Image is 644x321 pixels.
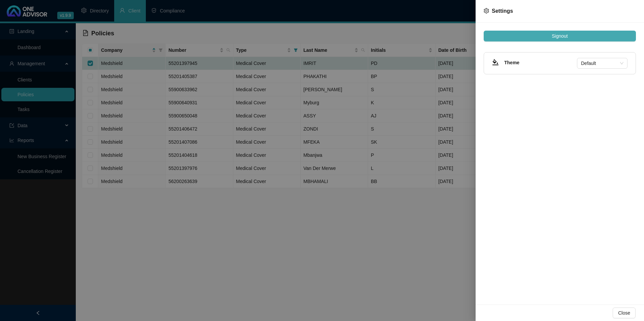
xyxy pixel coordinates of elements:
[618,309,630,317] span: Close
[484,31,636,41] button: Signout
[613,308,636,318] button: Close
[581,58,623,68] span: Default
[492,8,513,14] span: Settings
[484,8,489,13] span: setting
[504,59,577,66] h4: Theme
[492,59,499,66] span: bg-colors
[552,32,568,40] span: Signout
